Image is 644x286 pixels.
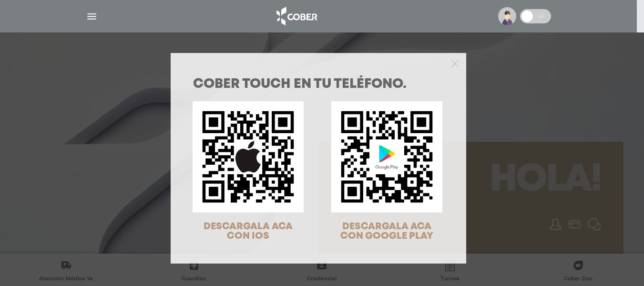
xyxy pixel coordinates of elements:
[204,222,293,241] span: DESCARGALA ACA CON IOS
[331,101,442,212] img: qr-code
[340,222,433,241] span: DESCARGALA ACA CON GOOGLE PLAY
[451,59,459,67] button: Close
[193,78,444,91] h1: COBER TOUCH en tu teléfono.
[193,101,304,212] img: qr-code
